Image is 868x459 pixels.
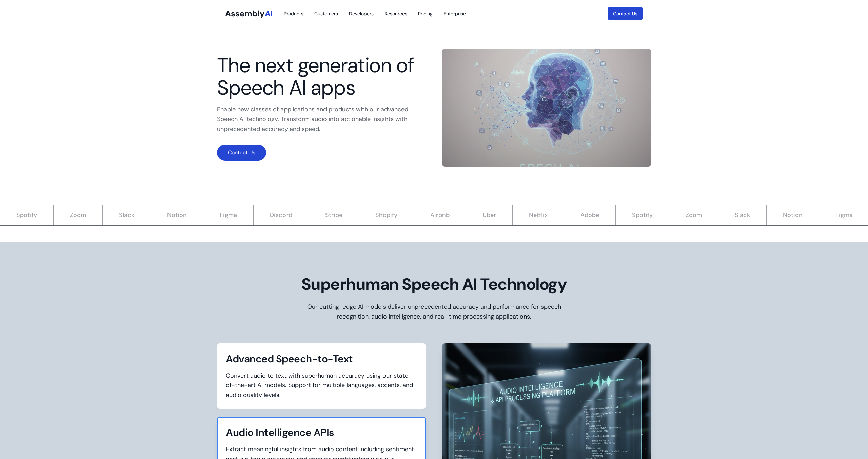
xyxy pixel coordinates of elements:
[226,426,417,439] h3: Audio Intelligence APIs
[314,10,338,17] a: Customers
[304,302,564,322] p: Our cutting-edge AI models deliver unprecedented accuracy and performance for speech recognition,...
[225,8,273,19] a: AssemblyAI
[349,10,374,17] a: Developers
[717,205,766,225] div: Slack
[308,205,358,225] div: Stripe
[284,10,303,17] a: Products
[53,205,102,225] div: Zoom
[102,205,150,225] div: Slack
[615,205,668,225] div: Spotify
[442,49,651,167] img: AssemblyAI Speech AI technology visualization
[358,205,413,225] div: Shopify
[202,205,253,225] div: Figma
[253,205,308,225] div: Discord
[217,274,651,294] h2: Superhuman Speech AI Technology
[512,205,563,225] div: Netflix
[265,8,273,19] span: AI
[418,10,433,17] a: Pricing
[217,104,426,134] p: Enable new classes of applications and products with our advanced Speech AI technology. Transform...
[226,352,417,365] h3: Advanced Speech-to-Text
[217,54,426,99] h1: The next generation of Speech AI apps
[150,205,202,225] div: Notion
[668,205,717,225] div: Zoom
[225,8,265,19] span: Assembly
[217,145,266,161] button: Contact Us
[465,205,512,225] div: Uber
[608,7,643,20] a: Contact Us
[766,205,818,225] div: Notion
[443,10,466,17] a: Enterprise
[226,371,417,400] p: Convert audio to text with superhuman accuracy using our state-of-the-art AI models. Support for ...
[413,205,465,225] div: Airbnb
[384,10,407,17] a: Resources
[563,205,615,225] div: Adobe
